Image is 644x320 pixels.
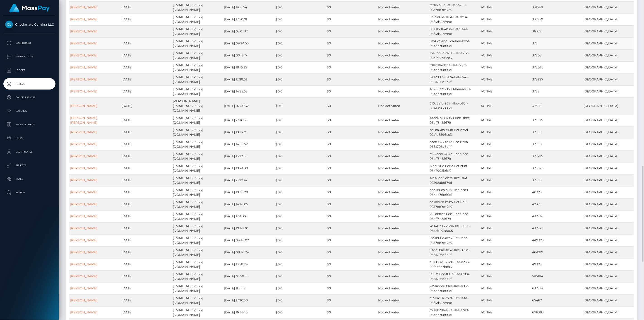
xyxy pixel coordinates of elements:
[223,198,274,210] td: [DATE] 14:43:05
[428,25,480,37] td: 09191501-4b36-11ef-9e4e-06f6d32cc99d
[274,49,326,61] td: $0.0
[274,282,326,294] td: $0.0
[5,108,54,114] p: Batches
[223,270,274,282] td: [DATE] 05:59:35
[531,150,582,162] td: 373725
[223,150,274,162] td: [DATE] 15:22:56
[274,85,326,97] td: $0.0
[70,17,97,21] a: [PERSON_NAME]
[223,138,274,150] td: [DATE] 14:50:52
[531,13,582,25] td: 337359
[172,73,223,85] td: [EMAIL_ADDRESS][DOMAIN_NAME]
[326,37,377,49] td: $0
[326,270,377,282] td: $0
[582,234,634,246] td: [GEOGRAPHIC_DATA]
[3,37,55,49] a: Dashboard
[582,138,634,150] td: [GEOGRAPHIC_DATA]
[428,270,480,282] td: 590a90cc-f803-11ee-878a-0681708c6a4f
[70,178,97,182] a: [PERSON_NAME]
[377,37,428,49] td: Not Activated
[531,234,582,246] td: 449373
[480,73,531,85] td: ACTIVE
[480,37,531,49] td: ACTIVE
[582,13,634,25] td: [GEOGRAPHIC_DATA]
[5,162,54,169] p: API Keys
[480,126,531,138] td: ACTIVE
[582,97,634,114] td: [GEOGRAPHIC_DATA]
[274,150,326,162] td: $0.0
[5,189,54,196] p: Search
[428,1,480,13] td: fcf1e2e8-a6ef-11ef-a260-02378e9ea7b9
[480,186,531,198] td: ACTIVE
[377,174,428,186] td: Not Activated
[582,222,634,234] td: [GEOGRAPHIC_DATA]
[120,282,172,294] td: [DATE]
[172,270,223,282] td: [EMAIL_ADDRESS][DOMAIN_NAME]
[70,154,97,158] a: [PERSON_NAME]
[326,246,377,258] td: $0
[172,294,223,306] td: [EMAIL_ADDRESS][DOMAIN_NAME]
[326,13,377,25] td: $0
[274,294,326,306] td: $0.0
[377,198,428,210] td: Not Activated
[531,210,582,222] td: 437312
[480,210,531,222] td: ACTIVE
[326,198,377,210] td: $0
[274,61,326,73] td: $0.0
[172,114,223,126] td: [EMAIL_ADDRESS][DOMAIN_NAME]
[582,73,634,85] td: [GEOGRAPHIC_DATA]
[223,126,274,138] td: [DATE] 18:16:35
[428,97,480,114] td: 610c5a1b-967f-11ee-b85f-064ae76d60c1
[120,13,172,25] td: [DATE]
[326,294,377,306] td: $0
[70,142,97,146] a: [PERSON_NAME]
[172,186,223,198] td: [EMAIL_ADDRESS][DOMAIN_NAME]
[120,85,172,97] td: [DATE]
[3,22,55,27] span: Checkmate Gaming LLC
[172,150,223,162] td: [EMAIL_ADDRESS][DOMAIN_NAME]
[120,150,172,162] td: [DATE]
[223,174,274,186] td: [DATE] 21:27:42
[172,210,223,222] td: [EMAIL_ADDRESS][DOMAIN_NAME]
[377,49,428,61] td: Not Activated
[582,61,634,73] td: [GEOGRAPHIC_DATA]
[428,210,480,222] td: 265abffa-50db-11ee-9bee-06cff3435679
[480,85,531,97] td: ACTIVE
[274,97,326,114] td: $0.0
[326,73,377,85] td: $0
[3,51,55,62] a: Transactions
[120,186,172,198] td: [DATE]
[274,222,326,234] td: $0.0
[120,258,172,270] td: [DATE]
[326,1,377,13] td: $0
[70,202,97,206] a: [PERSON_NAME]
[3,133,55,144] a: Links
[377,234,428,246] td: Not Activated
[223,294,274,306] td: [DATE] 17:20:50
[428,234,480,246] td: 5751b08e-ace7-11ef-9cca-02378e9ea7b9
[120,73,172,85] td: [DATE]
[531,114,582,126] td: 373525
[582,258,634,270] td: [GEOGRAPHIC_DATA]
[531,246,582,258] td: 464219
[531,270,582,282] td: 595194
[70,65,97,69] a: [PERSON_NAME]
[326,85,377,97] td: $0
[172,162,223,174] td: [EMAIL_ADDRESS][DOMAIN_NAME]
[5,148,54,155] p: User Profile
[531,138,582,150] td: 37368
[377,13,428,25] td: Not Activated
[3,160,55,171] a: API Keys
[223,258,274,270] td: [DATE] 15:58:24
[223,210,274,222] td: [DATE] 12:41:06
[120,138,172,150] td: [DATE]
[582,186,634,198] td: [GEOGRAPHIC_DATA]
[70,286,97,290] a: [PERSON_NAME]
[70,53,97,57] a: [PERSON_NAME]
[326,210,377,222] td: $0
[428,282,480,294] td: 2e51a65b-99ee-11ee-b85f-064ae76d60c1
[582,162,634,174] td: [GEOGRAPHIC_DATA]
[480,25,531,37] td: ACTIVE
[531,126,582,138] td: 37355
[120,49,172,61] td: [DATE]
